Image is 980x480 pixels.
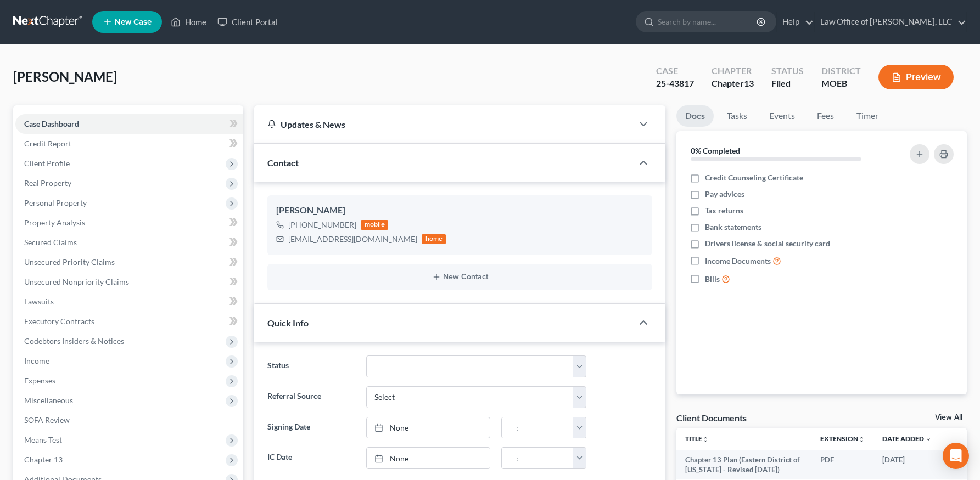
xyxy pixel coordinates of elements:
[24,178,71,188] span: Real Property
[771,77,804,90] div: Filed
[705,238,830,249] span: Drivers license & social security card
[24,376,55,385] span: Expenses
[705,205,743,216] span: Tax returns
[165,12,212,32] a: Home
[24,356,49,365] span: Income
[744,78,754,88] span: 13
[760,105,804,127] a: Events
[24,396,73,405] span: Miscellaneous
[882,434,932,443] a: Date Added expand_more
[288,234,417,245] div: [EMAIL_ADDRESS][DOMAIN_NAME]
[24,198,87,207] span: Personal Property
[15,410,243,430] a: SOFA Review
[676,450,811,480] td: Chapter 13 Plan (Eastern District of [US_STATE] - Revised [DATE])
[718,105,756,127] a: Tasks
[821,65,861,77] div: District
[15,233,243,252] a: Secured Claims
[212,12,283,32] a: Client Portal
[820,434,865,443] a: Extensionunfold_more
[771,65,804,77] div: Status
[367,448,489,468] a: None
[676,412,747,423] div: Client Documents
[361,220,388,230] div: mobile
[691,146,740,155] strong: 0% Completed
[422,234,446,244] div: home
[288,219,356,230] div: [PHONE_NUMBER]
[13,69,117,84] span: [PERSON_NAME]
[658,12,758,32] input: Search by name...
[656,77,694,90] div: 25-43817
[502,448,574,468] input: -- : --
[24,159,70,168] span: Client Profile
[262,355,361,377] label: Status
[925,436,932,443] i: expand_more
[24,317,94,326] span: Executory Contracts
[848,105,887,127] a: Timer
[712,77,754,90] div: Chapter
[676,105,714,127] a: Docs
[858,436,865,443] i: unfold_more
[24,435,62,444] span: Means Test
[367,417,489,438] a: None
[262,447,361,469] label: IC Date
[808,105,843,127] a: Fees
[705,189,744,200] span: Pay advices
[24,119,79,128] span: Case Dashboard
[24,277,129,286] span: Unsecured Nonpriority Claims
[705,274,720,285] span: Bills
[873,450,940,480] td: [DATE]
[115,18,152,26] span: New Case
[276,204,643,217] div: [PERSON_NAME]
[702,436,709,443] i: unfold_more
[24,257,115,267] span: Unsecured Priority Claims
[267,318,309,328] span: Quick Info
[705,256,771,267] span: Income Documents
[705,222,761,233] span: Bank statements
[24,218,85,227] span: Property Analysis
[777,12,814,32] a: Help
[712,65,754,77] div: Chapter
[24,238,77,247] span: Secured Claims
[15,213,243,233] a: Property Analysis
[685,434,709,443] a: Titleunfold_more
[15,292,243,312] a: Lawsuits
[24,336,124,346] span: Codebtors Insiders & Notices
[815,12,966,32] a: Law Office of [PERSON_NAME], LLC
[878,65,954,89] button: Preview
[821,77,861,90] div: MOEB
[262,417,361,439] label: Signing Date
[502,417,574,438] input: -- : --
[935,414,962,421] a: View All
[943,443,969,469] div: Open Intercom Messenger
[15,134,243,154] a: Credit Report
[24,297,54,306] span: Lawsuits
[24,455,63,464] span: Chapter 13
[276,273,643,281] button: New Contact
[811,450,873,480] td: PDF
[705,172,803,183] span: Credit Counseling Certificate
[24,139,71,148] span: Credit Report
[24,415,70,425] span: SOFA Review
[262,386,361,408] label: Referral Source
[15,252,243,272] a: Unsecured Priority Claims
[656,65,694,77] div: Case
[267,157,299,168] span: Contact
[15,114,243,134] a: Case Dashboard
[267,118,619,130] div: Updates & News
[15,272,243,292] a: Unsecured Nonpriority Claims
[15,312,243,331] a: Executory Contracts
